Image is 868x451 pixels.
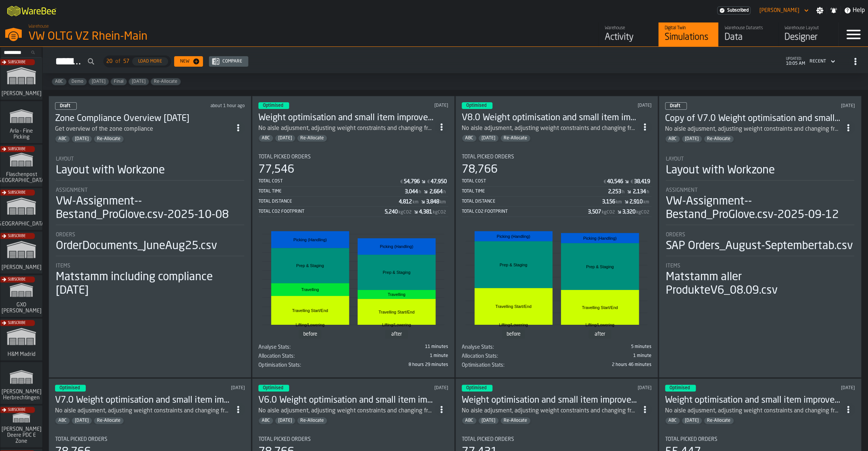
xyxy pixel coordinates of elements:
div: No aisle adjusment, adjusting weight constraints and changing from gramm to kilogramme and puttin... [258,406,435,415]
label: button-toggle-Notifications [827,7,840,14]
div: V8.0 Weight optimisation and small item improvement [462,112,638,124]
div: Title [56,263,244,269]
span: Feb/25 [89,79,109,84]
div: Title [462,154,652,160]
div: Title [258,362,352,368]
span: Re-Allocate [501,418,530,423]
span: h [647,190,649,195]
div: Total Cost [462,179,603,184]
div: DropdownMenuValue-Sebastian Petruch Petruch [756,6,810,15]
div: Updated: 9/18/2025, 12:58:16 PM Created: 9/18/2025, 12:58:16 PM [772,103,855,109]
div: DropdownMenuValue-4 [807,57,837,66]
section: card-SimulationDashboardCard-optimised [462,148,652,371]
span: Layout [666,156,684,162]
div: stat-Items [666,263,854,297]
div: Stat Value [385,209,398,215]
span: ABC [55,136,70,142]
div: Stat Value [404,179,420,185]
span: Allocation Stats: [462,353,498,359]
text: after [595,332,606,337]
div: Title [55,436,245,442]
div: Title [258,353,352,359]
div: Title [56,156,244,162]
div: Get overview of the zone compliance [55,125,231,134]
span: € [400,179,403,185]
h3: Copy of V7.0 Weight optimisation and small item improvement [665,113,841,125]
span: Optimised [466,386,486,390]
div: VW-Assignment--Bestand_ProGlove.csv-2025-09-12 [666,195,854,222]
span: Analyse Stats: [462,344,494,350]
span: 552,800 [462,362,652,371]
span: Total Picked Orders [55,436,107,442]
label: button-toggle-Help [841,6,868,15]
span: Total Picked Orders [665,436,717,442]
div: stat-Allocation Stats: [258,353,448,362]
div: Stat Value [419,209,432,215]
span: Feb/25 [682,136,702,142]
span: Assignment [666,187,698,193]
h3: Weight optimisation and small item improvement V.2.0.0 [665,394,841,406]
div: Title [258,154,448,160]
button: button-Compare [209,56,248,67]
div: 11 minutes [355,344,449,349]
span: km [413,200,419,205]
div: Compare [219,59,245,64]
div: Title [56,232,244,238]
div: Stat Value [430,189,443,195]
span: Feb/25 [479,136,498,141]
div: Title [462,353,555,359]
div: Weight optimisation and small item improvement V.4.0 [258,112,435,124]
div: Warehouse Layout [784,25,832,31]
span: km [440,200,446,205]
div: Title [666,232,854,238]
a: link-to-/wh/i/baca6aa3-d1fc-43c0-a604-2a1c9d5db74d/simulations [0,275,42,318]
span: ABC [665,418,680,423]
div: Updated: 9/24/2025, 3:21:45 PM Created: 9/24/2025, 3:20:40 PM [573,103,652,108]
span: Re-Allocate [94,136,124,142]
span: Subscribe [8,234,25,238]
span: Feb/25 [682,418,702,423]
span: Demo [69,79,87,84]
h2: button-Simulations [43,47,868,73]
span: ABC [462,418,476,423]
div: Data [725,31,772,43]
div: No aisle adjusment, adjusting weight constraints and changing from gramm to kilogramme and puttin... [665,125,841,134]
div: ItemListCard-DashboardItemContainer [455,96,658,378]
div: Title [665,436,855,442]
div: Stat Value [588,209,601,215]
span: kgCO2 [398,210,412,215]
span: Draft [60,104,70,108]
div: Layout with Workzone [56,164,165,177]
div: Stat Value [633,189,646,195]
div: Title [258,436,448,442]
label: button-toggle-Menu [838,22,868,46]
span: Optimisation Stats: [258,362,301,368]
span: Final [111,79,127,84]
span: Optimised [670,386,690,390]
div: Simulations [665,31,712,43]
span: Feb/25 [72,418,92,423]
div: Title [258,344,352,350]
span: € [604,179,606,185]
div: status-0 2 [55,102,77,110]
div: stat-Layout [666,156,854,181]
div: 77,546 [258,163,294,176]
div: 78,766 [462,163,498,176]
span: Total Picked Orders [258,154,311,160]
span: Re-Allocate [94,418,124,423]
div: Stat Value [634,179,650,185]
span: Feb/25 [275,418,295,423]
span: Subscribe [8,60,25,64]
div: 8 hours 29 minutes [355,362,449,367]
a: link-to-/wh/i/1653e8cc-126b-480f-9c47-e01e76aa4a88/simulations [0,231,42,275]
span: € [631,179,633,185]
span: Draft [670,104,680,108]
button: button-New [174,56,203,67]
div: No aisle adjusment, adjusting weight constraints and changing from gramm to kilogramme and puttin... [462,406,638,415]
div: ButtonLoadMore-Load More-Prev-First-Last [100,55,174,67]
div: Load More [135,59,165,64]
div: Designer [784,31,832,43]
